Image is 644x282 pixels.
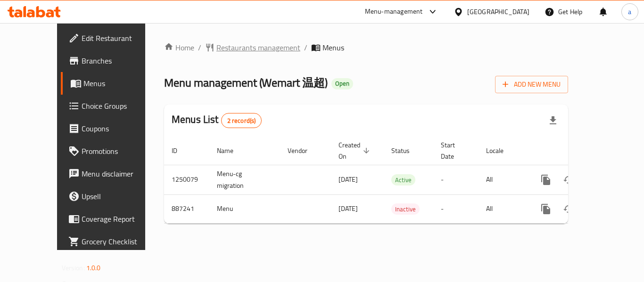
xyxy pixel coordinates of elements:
[391,145,422,156] span: Status
[61,72,165,95] a: Menus
[82,168,157,179] span: Menu disclaimer
[557,169,580,191] button: Change Status
[61,95,165,117] a: Choice Groups
[222,116,262,125] span: 2 record(s)
[209,194,280,223] td: Menu
[164,194,209,223] td: 887241
[527,137,633,165] th: Actions
[221,113,262,128] div: Total records count
[391,175,415,185] span: Active
[82,32,157,44] span: Edit Restaurant
[322,42,344,53] span: Menus
[331,80,353,88] span: Open
[61,49,165,72] a: Branches
[61,185,165,208] a: Upsell
[365,6,423,17] div: Menu-management
[217,145,246,156] span: Name
[164,137,633,224] table: enhanced table
[82,100,157,112] span: Choice Groups
[205,42,300,53] a: Restaurants management
[61,27,165,49] a: Edit Restaurant
[82,213,157,225] span: Coverage Report
[479,194,527,223] td: All
[433,165,479,194] td: -
[61,230,165,253] a: Grocery Checklist
[82,145,157,157] span: Promotions
[467,7,529,17] div: [GEOGRAPHIC_DATA]
[486,145,516,156] span: Locale
[82,55,157,66] span: Branches
[339,139,372,162] span: Created On
[503,79,561,90] span: Add New Menu
[288,145,320,156] span: Vendor
[339,173,358,185] span: [DATE]
[479,165,527,194] td: All
[304,42,307,53] li: /
[61,162,165,185] a: Menu disclaimer
[164,42,568,53] nav: breadcrumb
[83,78,157,89] span: Menus
[391,204,420,215] span: Inactive
[433,194,479,223] td: -
[82,123,157,134] span: Coupons
[172,113,262,128] h2: Menus List
[209,165,280,194] td: Menu-cg migration
[164,42,194,53] a: Home
[164,72,328,93] span: Menu management ( Wemart 温超 )
[628,7,631,17] span: a
[61,117,165,140] a: Coupons
[441,139,467,162] span: Start Date
[86,262,101,274] span: 1.0.0
[542,109,564,132] div: Export file
[391,203,420,215] div: Inactive
[331,78,353,89] div: Open
[61,208,165,230] a: Coverage Report
[535,198,557,220] button: more
[172,145,190,156] span: ID
[164,165,209,194] td: 1250079
[495,76,568,93] button: Add New Menu
[82,191,157,202] span: Upsell
[198,42,201,53] li: /
[82,236,157,247] span: Grocery Checklist
[557,198,580,220] button: Change Status
[62,262,85,274] span: Version:
[339,202,358,215] span: [DATE]
[535,169,557,191] button: more
[216,42,300,53] span: Restaurants management
[61,140,165,162] a: Promotions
